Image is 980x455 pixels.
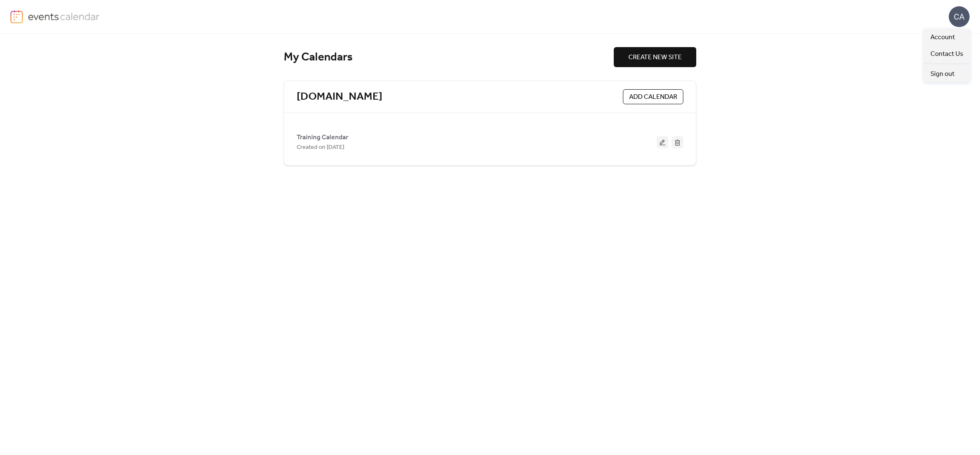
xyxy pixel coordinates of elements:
[924,45,970,62] a: Contact Us
[930,49,963,59] span: Contact Us
[949,6,970,27] div: CA
[297,90,382,104] a: [DOMAIN_NAME]
[628,53,682,63] span: CREATE NEW SITE
[297,135,348,140] a: Training Calendar
[930,69,955,79] span: Sign out
[623,89,683,104] button: ADD CALENDAR
[930,33,955,43] span: Account
[614,47,696,67] button: CREATE NEW SITE
[284,50,614,65] div: My Calendars
[924,29,970,45] a: Account
[28,10,100,23] img: logo-type
[10,10,23,23] img: logo
[297,143,344,153] span: Created on [DATE]
[629,92,677,102] span: ADD CALENDAR
[297,133,348,143] span: Training Calendar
